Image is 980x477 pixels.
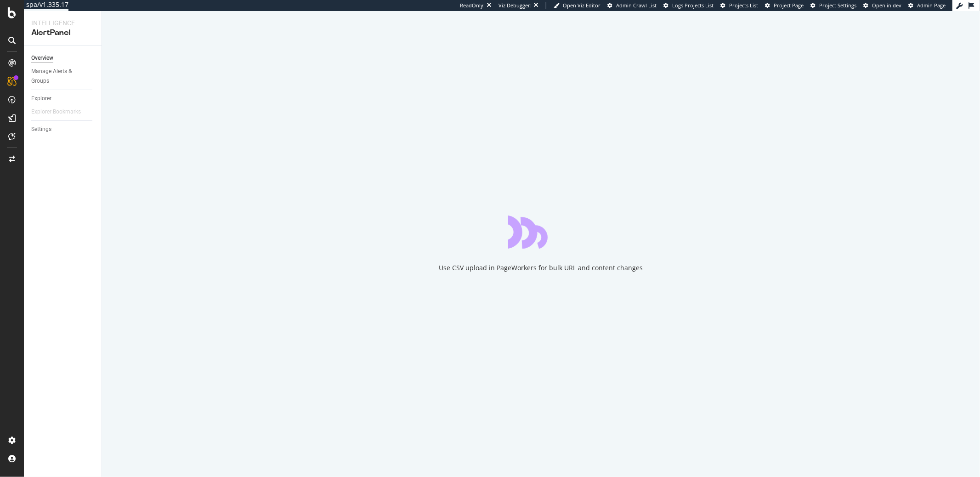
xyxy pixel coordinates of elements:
[498,2,532,9] div: Viz Debugger:
[31,53,53,63] div: Overview
[810,2,856,9] a: Project Settings
[672,2,714,9] span: Logs Projects List
[31,67,86,86] div: Manage Alerts & Groups
[819,2,856,9] span: Project Settings
[729,2,758,9] span: Projects List
[917,2,946,9] span: Admin Page
[872,2,901,9] span: Open in dev
[765,2,804,9] a: Project Page
[607,2,657,9] a: Admin Crawl List
[908,2,946,9] a: Admin Page
[31,94,95,103] a: Explorer
[439,263,643,273] div: Use CSV upload in PageWorkers for bulk URL and content changes
[663,2,714,9] a: Logs Projects List
[508,216,574,249] div: animation
[31,28,94,38] div: AlertPanel
[616,2,657,9] span: Admin Crawl List
[31,107,81,117] div: Explorer Bookmarks
[31,53,95,63] a: Overview
[31,18,94,28] div: Intelligence
[563,2,600,9] span: Open Viz Editor
[31,107,90,117] a: Explorer Bookmarks
[554,2,600,9] a: Open Viz Editor
[31,94,51,103] div: Explorer
[774,2,804,9] span: Project Page
[31,67,95,86] a: Manage Alerts & Groups
[720,2,758,9] a: Projects List
[460,2,485,9] div: ReadOnly:
[31,125,95,134] a: Settings
[863,2,901,9] a: Open in dev
[31,125,51,134] div: Settings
